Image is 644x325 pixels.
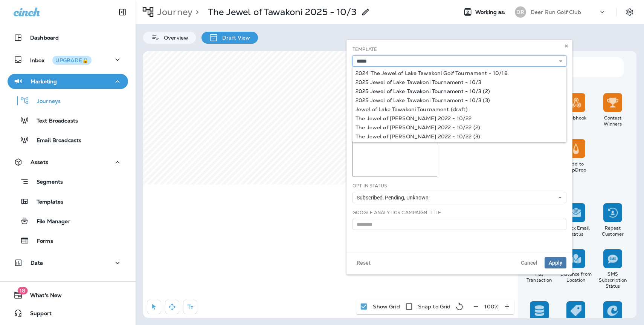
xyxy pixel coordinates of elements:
p: File Manager [29,218,70,225]
p: Dashboard [30,35,59,41]
div: SMS Subscription Status [596,271,630,289]
div: Repeat Customer [596,225,630,237]
div: DR [515,6,526,18]
button: Segments [8,173,128,190]
span: 18 [17,287,27,294]
button: File Manager [8,213,128,229]
button: Email Broadcasts [8,132,128,148]
button: Settings [623,5,636,19]
span: Reset [357,260,371,265]
div: Has Transaction [522,271,556,283]
span: Apply [549,260,562,265]
div: Jewel of Lake Tawakoni Tournament (draft) [356,106,563,112]
p: Forms [29,238,53,245]
p: Snap to Grid [418,304,451,310]
button: Cancel [517,257,542,268]
span: Support [23,310,52,319]
button: Assets [8,155,128,170]
div: Distance from Location [559,271,593,283]
p: 100 % [484,304,499,310]
button: Templates [8,193,128,209]
label: Opt In Status [353,183,387,189]
p: Deer Run Golf Club [531,9,581,15]
button: Collapse Sidebar [112,5,133,20]
div: The Jewel of [PERSON_NAME].2022 - 10/22 (2) [356,124,563,130]
p: Email Broadcasts [29,137,81,144]
div: Conditions [521,190,631,196]
div: The Jewel of [PERSON_NAME].2022 - 10/22 [356,115,563,121]
button: Marketing [8,74,128,89]
button: Apply [545,257,566,268]
div: Check Email Status [559,225,593,237]
p: Assets [31,159,48,165]
label: Template [353,46,377,52]
button: Forms [8,233,128,248]
button: Journeys [8,93,128,109]
div: Webhook [559,115,593,121]
button: UPGRADE🔒 [52,56,92,65]
p: Overview [160,35,188,41]
div: 2025 Jewel of Lake Tawakoni Tournament - 10/3 (3) [356,97,563,103]
p: > [192,6,199,18]
div: Add to DripDrop [559,161,593,173]
span: Working as: [475,9,507,15]
button: Reset [353,257,375,268]
div: 2025 Jewel of Lake Tawakoni Tournament - 10/3 [356,79,563,85]
p: Journey [154,6,192,18]
div: UPGRADE🔒 [55,58,89,63]
div: Contest Winners [596,115,630,127]
button: Dashboard [8,30,128,45]
span: Cancel [521,260,537,265]
p: Marketing [31,78,57,84]
span: Subscribed, Pending, Unknown [357,195,432,201]
label: Google Analytics Campaign Title [353,210,441,216]
button: Subscribed, Pending, Unknown [353,192,566,203]
p: Draft View [218,35,250,41]
button: InboxUPGRADE🔒 [8,52,128,67]
p: Journeys [29,98,61,105]
p: Templates [29,199,63,206]
span: What's New [23,292,62,301]
button: Data [8,255,128,270]
p: Text Broadcasts [29,118,78,125]
p: Data [31,260,43,266]
div: 2024 The Jewel of Lake Tawakoni Golf Tournament - 10/18 [356,70,563,76]
div: The Jewel of [PERSON_NAME].2022 - 10/22 (3) [356,133,563,140]
button: Support [8,306,128,321]
p: Inbox [30,56,92,64]
p: The Jewel of Tawakoni 2025 - 10/3 [208,6,357,18]
p: Show Grid [373,304,400,310]
p: Segments [29,179,63,186]
button: 18What's New [8,288,128,303]
div: 2025 Jewel of Lake Tawakoni Tournament - 10/3 (2) [356,88,563,94]
button: Text Broadcasts [8,112,128,128]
